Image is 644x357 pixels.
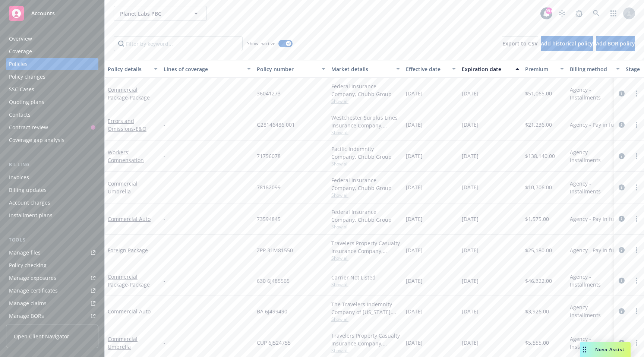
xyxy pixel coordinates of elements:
[331,114,400,129] div: Westchester Surplus Lines Insurance Company, Chubb Group, RT Specialty Insurance Services, LLC (R...
[257,65,317,73] div: Policy number
[570,180,620,195] span: Agency - Installments
[9,71,45,83] div: Policy changes
[31,10,55,16] span: Accounts
[632,183,641,192] a: more
[9,297,47,309] div: Manage claims
[9,171,29,183] div: Invoices
[462,89,479,97] span: [DATE]
[331,82,400,98] div: Federal Insurance Company, Chubb Group
[9,209,53,221] div: Installment plans
[331,281,400,288] span: Show all
[9,272,56,284] div: Manage exposures
[108,308,151,315] a: Commercial Auto
[462,246,479,254] span: [DATE]
[6,109,98,121] a: Contacts
[6,134,98,146] a: Coverage gap analysis
[570,215,617,223] span: Agency - Pay in full
[6,71,98,83] a: Policy changes
[9,33,32,45] div: Overview
[570,335,620,351] span: Agency - Installments
[596,36,635,51] button: Add BOR policy
[525,121,552,129] span: $21,236.00
[9,96,44,108] div: Quoting plans
[462,339,479,347] span: [DATE]
[632,214,641,223] a: more
[632,276,641,285] a: more
[6,236,98,244] div: Tools
[328,60,403,78] button: Market details
[164,65,243,73] div: Lines of coverage
[580,342,631,357] button: Nova Assist
[6,197,98,209] a: Account charges
[406,339,423,347] span: [DATE]
[617,246,626,255] a: circleInformation
[406,215,423,223] span: [DATE]
[134,125,146,132] span: - E&O
[108,86,150,101] a: Commercial Package
[617,276,626,285] a: circleInformation
[589,6,604,21] a: Search
[247,40,275,47] span: Show inactive
[6,58,98,70] a: Policies
[462,65,511,73] div: Expiration date
[9,83,34,95] div: SSC Cases
[331,300,400,316] div: The Travelers Indemnity Company of [US_STATE], Travelers Insurance
[257,89,281,97] span: 36041273
[331,316,400,322] span: Show all
[257,339,291,347] span: CUP 6J524755
[632,89,641,98] a: more
[6,184,98,196] a: Billing updates
[257,246,293,254] span: ZPP 31M81550
[541,36,593,51] button: Add historical policy
[406,152,423,160] span: [DATE]
[555,6,569,21] a: Stop snowing
[9,259,47,271] div: Policy checking
[580,342,589,357] div: Drag to move
[257,183,281,191] span: 78182099
[462,307,479,315] span: [DATE]
[14,332,69,340] span: Open Client Navigator
[164,246,165,254] span: -
[331,98,400,104] span: Show all
[9,121,48,133] div: Contract review
[331,347,400,354] span: Show all
[108,215,151,222] a: Commercial Auto
[617,152,626,161] a: circleInformation
[632,152,641,161] a: more
[6,3,98,24] a: Accounts
[164,121,165,129] span: -
[164,152,165,160] span: -
[546,7,552,14] div: 99+
[632,246,641,255] a: more
[331,192,400,198] span: Show all
[108,247,148,254] a: Foreign Package
[6,285,98,297] a: Manage certificates
[6,209,98,221] a: Installment plans
[406,89,423,97] span: [DATE]
[525,339,549,347] span: $5,555.00
[525,215,549,223] span: $1,575.00
[331,176,400,192] div: Federal Insurance Company, Chubb Group
[9,247,41,259] div: Manage files
[572,6,587,21] a: Report a Bug
[114,36,243,51] input: Filter by keyword...
[462,183,479,191] span: [DATE]
[6,83,98,95] a: SSC Cases
[105,60,161,78] button: Policy details
[128,281,150,288] span: - Package
[108,117,146,132] a: Errors and Omissions
[632,338,641,347] a: more
[570,148,620,164] span: Agency - Installments
[541,40,593,47] span: Add historical policy
[606,6,621,21] a: Switch app
[525,307,549,315] span: $3,926.00
[331,224,400,230] span: Show all
[128,94,150,101] span: - Package
[9,310,44,322] div: Manage BORs
[462,277,479,285] span: [DATE]
[525,152,555,160] span: $138,140.00
[108,335,138,350] a: Commercial Umbrella
[6,272,98,284] a: Manage exposures
[462,152,479,160] span: [DATE]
